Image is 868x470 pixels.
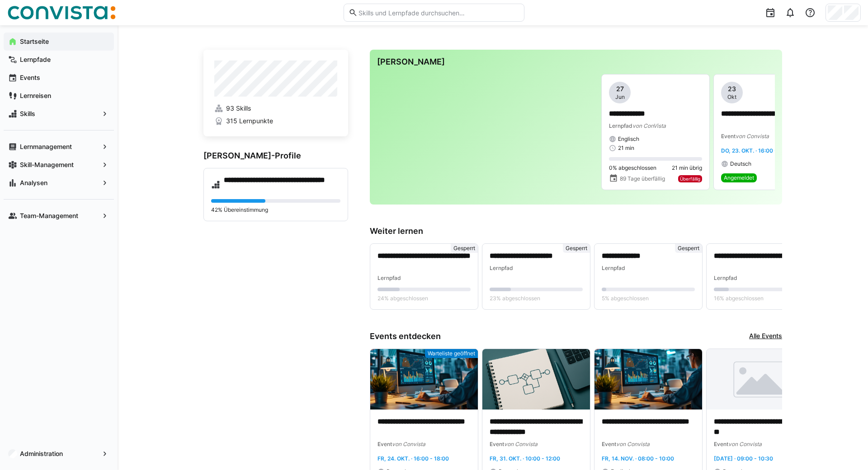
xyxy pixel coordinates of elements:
span: von Convista [728,441,762,447]
span: Event [714,441,728,447]
span: 89 Tage überfällig [620,175,665,182]
span: 21 min [618,144,634,152]
h3: [PERSON_NAME] [377,57,775,67]
span: Fr, 31. Okt. · 10:00 - 12:00 [490,455,560,462]
span: Lernpfad [602,265,625,271]
span: Gesperrt [678,245,699,252]
span: 5% abgeschlossen [602,295,649,302]
a: Alle Events [749,331,782,341]
h3: Weiter lernen [370,226,782,236]
img: image [482,349,590,410]
a: 93 Skills [214,104,337,113]
span: Event [490,441,504,447]
span: Gesperrt [453,245,475,252]
span: Angemeldet [724,174,754,181]
span: Event [721,133,736,140]
span: 23 [728,84,736,93]
span: Lernpfad [714,275,737,281]
h3: [PERSON_NAME]-Profile [203,151,348,161]
span: Gesperrt [566,245,587,252]
span: 23% abgeschlossen [490,295,540,302]
span: 0% abgeschlossen [609,164,656,172]
span: Fr, 24. Okt. · 16:00 - 18:00 [377,455,449,462]
span: von Convista [736,133,769,140]
span: [DATE] · 09:00 - 10:30 [714,455,773,462]
span: Lernpfad [609,122,632,129]
span: von Convista [616,441,650,447]
img: image [370,349,478,410]
span: Englisch [618,135,639,143]
span: von ConVista [632,122,666,129]
img: image [707,349,814,410]
span: von Convista [392,441,425,447]
span: Do, 23. Okt. · 16:00 - 18:00 [721,147,793,154]
span: 93 Skills [226,104,251,113]
img: image [594,349,702,410]
span: 27 [616,84,624,93]
span: von Convista [504,441,538,447]
p: 42% Übereinstimmung [211,206,340,214]
span: 315 Lernpunkte [226,116,273,126]
input: Skills und Lernpfade durchsuchen… [358,9,519,17]
span: 24% abgeschlossen [377,295,428,302]
span: Jun [615,93,625,101]
span: Überfällig [680,176,700,181]
span: Lernpfad [377,275,401,281]
span: 16% abgeschlossen [714,295,764,302]
span: Warteliste geöffnet [428,350,475,357]
span: Event [377,441,392,447]
span: Event [602,441,616,447]
span: Fr, 14. Nov. · 08:00 - 10:00 [602,455,674,462]
span: Deutsch [730,160,751,168]
span: Okt [727,93,736,101]
h3: Events entdecken [370,331,441,341]
span: 21 min übrig [672,164,702,172]
span: Lernpfad [490,265,513,271]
